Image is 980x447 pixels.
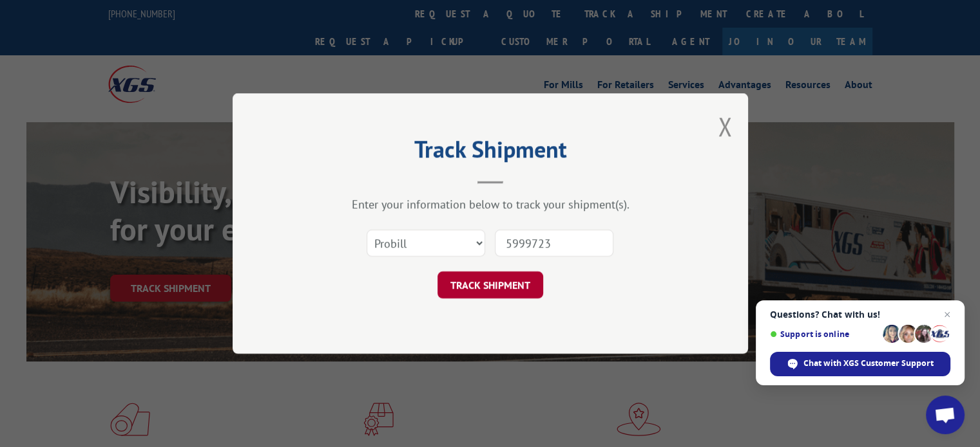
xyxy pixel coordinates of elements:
div: Open chat [926,396,965,434]
span: Close chat [939,307,955,322]
button: TRACK SHIPMENT [437,271,543,298]
input: Number(s) [495,230,613,257]
div: Enter your information below to track your shipment(s). [297,197,684,212]
button: Close modal [718,109,732,143]
span: Questions? Chat with us! [770,309,950,320]
div: Chat with XGS Customer Support [770,352,950,376]
span: Support is online [770,329,878,339]
h2: Track Shipment [297,140,684,165]
span: Chat with XGS Customer Support [803,358,934,369]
